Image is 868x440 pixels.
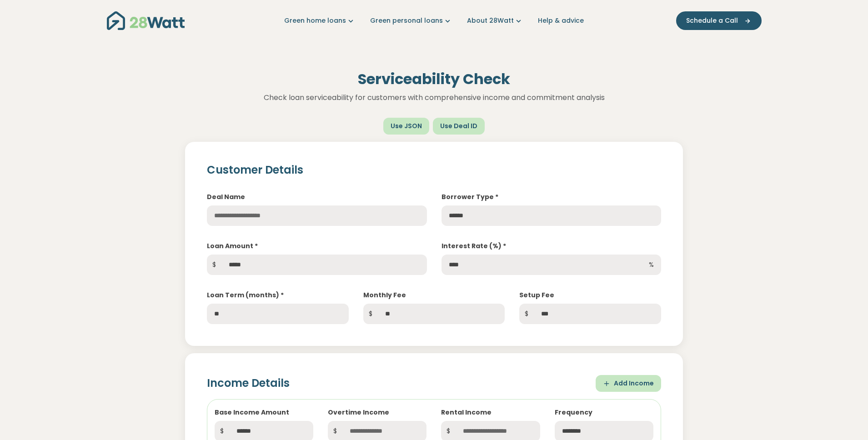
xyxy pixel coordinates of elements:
button: Use Deal ID [433,118,485,135]
label: Loan Amount * [207,241,258,251]
span: $ [519,304,534,324]
span: $ [207,255,221,275]
label: Interest Rate (%) * [442,241,506,251]
label: Setup Fee [519,290,554,300]
p: Check loan serviceability for customers with comprehensive income and commitment analysis [134,92,734,104]
h2: Customer Details [207,164,661,177]
label: Loan Term (months) * [207,290,284,300]
a: About 28Watt [467,16,523,25]
label: Overtime Income [328,408,389,417]
h2: Income Details [207,377,290,390]
label: Frequency [555,408,592,417]
label: Deal Name [207,192,245,202]
button: Schedule a Call [676,11,762,30]
span: Schedule a Call [686,16,738,25]
span: % [642,255,661,275]
button: Use JSON [383,118,429,135]
img: 28Watt [107,11,185,30]
a: Green personal loans [370,16,452,25]
nav: Main navigation [107,9,762,32]
a: Help & advice [538,16,584,25]
h1: Serviceability Check [134,70,734,88]
label: Base Income Amount [215,408,289,417]
button: Add Income [596,375,661,392]
label: Rental Income [441,408,492,417]
label: Monthly Fee [363,290,406,300]
a: Green home loans [284,16,356,25]
span: $ [363,304,378,324]
label: Borrower Type * [442,192,498,202]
